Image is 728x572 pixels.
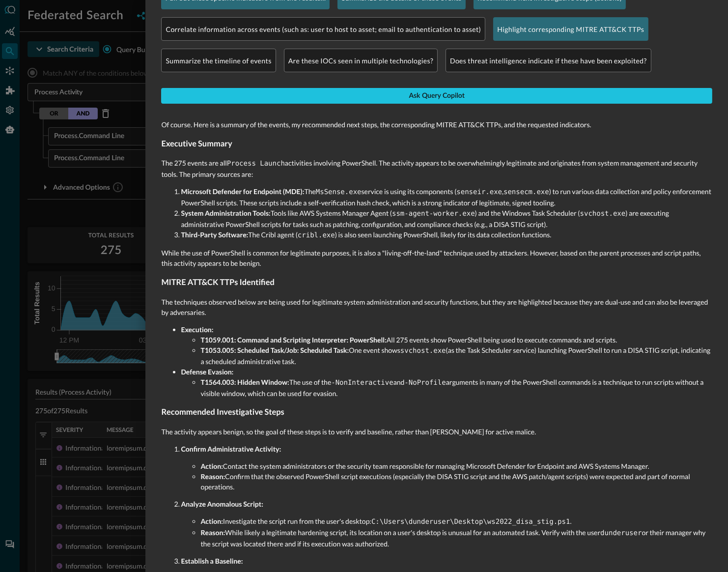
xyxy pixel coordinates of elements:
[200,461,712,471] li: Contact the system administrators or the security team responsible for managing Microsoft Defende...
[371,518,570,526] code: C:\Users\dunderuser\Desktop\ws2022_disa_stig.ps1
[161,278,274,287] strong: MITRE ATT&CK TTPs Identified
[181,500,263,508] strong: Analyze Anomalous Script:
[200,472,225,481] strong: Reason:
[392,210,475,218] code: ssm-agent-worker.exe
[450,56,647,66] p: Does threat intelligence indicate if these have been exploited?
[200,462,223,470] strong: Action:
[456,188,502,196] code: senseir.exe
[181,230,248,239] strong: Third-Party Software:
[181,186,712,208] li: The service is using its components ( , ) to run various data collection and policy enforcement P...
[181,187,304,196] strong: Microsoft Defender for Endpoint (MDE):
[200,335,712,345] li: All 275 events show PowerShell being used to execute commands and scripts.
[446,49,651,72] div: Does threat intelligence indicate if these have been exploited?
[166,24,481,34] p: Correlate information across events (such as: user to host to asset; email to authentication to a...
[161,17,485,41] div: Correlate information across events (such as: user to host to asset; email to authentication to a...
[161,158,712,179] p: The 275 events are all activities involving PowerShell. The activity appears to be overwhelmingly...
[200,378,289,386] strong: T1564.003: Hidden Window:
[161,88,712,104] button: Ask Query Copilot
[409,90,464,102] div: Ask Query Copilot
[200,527,712,549] li: While likely a legitimate hardening script, its location on a user's desktop is unusual for an au...
[200,528,225,537] strong: Reason:
[404,379,446,387] code: -NoProfile
[200,336,386,344] strong: T1059.001: Command and Scripting Interpreter: PowerShell:
[580,210,626,218] code: svchost.exe
[200,346,349,354] strong: T1053.005: Scheduled Task/Job: Scheduled Task:
[181,557,243,565] strong: Establish a Baseline:
[200,471,712,492] li: Confirm that the observed PowerShell script executions (especially the DISA STIG script and the A...
[200,517,223,525] strong: Action:
[493,17,648,41] div: Highlight corresponding MITRE ATT&CK TTPs
[181,445,281,453] strong: Confirm Administrative Activity:
[181,368,233,376] strong: Defense Evasion:
[200,345,712,367] li: One event shows (as the Task Scheduler service) launching PowerShell to run a DISA STIG script, i...
[161,139,232,148] strong: Executive Summary
[288,56,433,66] p: Are these IOCs seen in multiple technologies?
[504,188,549,196] code: sensecm.exe
[497,24,644,34] p: Highlight corresponding MITRE ATT&CK TTPs
[161,427,712,437] p: The activity appears benign, so the goal of these steps is to verify and baseline, rather than [P...
[200,377,712,399] li: The use of the and arguments in many of the PowerShell commands is a technique to run scripts wit...
[161,119,712,130] p: Of course. Here is a summary of the events, my recommended next steps, the corresponding MITRE AT...
[200,516,712,527] li: Investigate the script run from the user's desktop: .
[298,231,335,239] code: cribl.exe
[181,209,270,217] strong: System Administration Tools:
[600,529,642,537] code: dunderuser
[161,297,712,317] p: The techniques observed below are being used for legitimate system administration and security fu...
[161,407,284,417] strong: Recommended Investigative Steps
[227,160,285,168] code: Process Launch
[181,208,712,229] li: Tools like AWS Systems Manager Agent ( ) and the Windows Task Scheduler ( ) are executing adminis...
[400,347,446,355] code: svchost.exe
[316,188,362,196] code: MsSense.exe
[161,49,276,72] div: Summarize the timeline of events
[166,56,271,66] p: Summarize the timeline of events
[284,49,438,72] div: Are these IOCs seen in multiple technologies?
[181,325,213,334] strong: Execution:
[181,229,712,241] li: The Cribl agent ( ) is also seen launching PowerShell, likely for its data collection functions.
[331,379,393,387] code: -NonInteractive
[161,248,712,268] p: While the use of PowerShell is common for legitimate purposes, it is also a "living-off-the-land"...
